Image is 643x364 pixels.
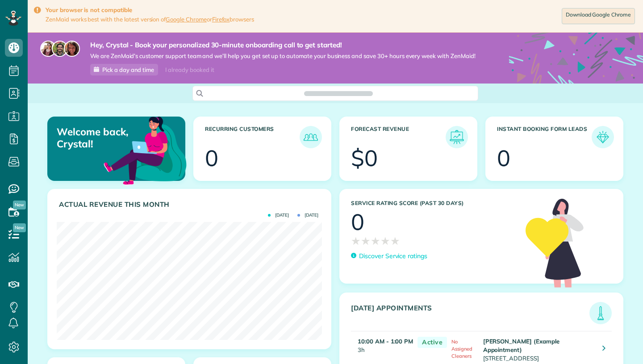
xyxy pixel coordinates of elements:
span: ★ [380,233,390,249]
span: [DATE] [268,213,289,218]
a: Download Google Chrome [562,8,635,24]
div: $0 [351,147,378,169]
img: icon_recurring_customers-cf858462ba22bcd05b5a5880d41d6543d210077de5bb9ebc9590e49fd87d84ed.png [302,128,320,146]
span: ★ [361,233,371,249]
a: Discover Service ratings [351,251,427,261]
h3: [DATE] Appointments [351,304,589,324]
strong: Your browser is not compatible [46,6,254,14]
span: [DATE] [297,213,318,218]
span: Pick a day and time [102,66,154,73]
img: jorge-587dff0eeaa6aab1f244e6dc62b8924c3b6ad411094392a53c71c6c4a576187d.jpg [52,41,68,57]
span: ZenMaid works best with the latest version of or browsers [46,16,254,23]
div: 0 [351,211,364,233]
span: New [13,223,26,232]
p: Welcome back, Crystal! [57,126,140,150]
h3: Recurring Customers [205,126,300,148]
p: Discover Service ratings [359,251,427,261]
div: I already booked it [160,64,219,75]
img: michelle-19f622bdf1676172e81f8f8fba1fb50e276960ebfe0243fe18214015130c80e4.jpg [64,41,80,57]
img: icon_forecast_revenue-8c13a41c7ed35a8dcfafea3cbb826a0462acb37728057bba2d056411b612bbbe.png [448,128,466,146]
img: dashboard_welcome-42a62b7d889689a78055ac9021e634bf52bae3f8056760290aed330b23ab8690.png [102,106,188,193]
span: New [13,201,26,209]
img: icon_todays_appointments-901f7ab196bb0bea1936b74009e4eb5ffbc2d2711fa7634e0d609ed5ef32b18b.png [592,304,610,322]
img: icon_form_leads-04211a6a04a5b2264e4ee56bc0799ec3eb69b7e499cbb523a139df1d13a81ae0.png [594,128,612,146]
h3: Service Rating score (past 30 days) [351,200,517,206]
span: We are ZenMaid’s customer support team and we’ll help you get set up to automate your business an... [90,52,476,60]
h3: Actual Revenue this month [59,201,322,209]
span: No Assigned Cleaners [451,339,472,359]
img: maria-72a9807cf96188c08ef61303f053569d2e2a8a1cde33d635c8a3ac13582a053d.jpg [40,41,56,57]
strong: [PERSON_NAME] (Example Appointment) [483,338,559,353]
div: 0 [497,147,510,169]
span: Active [418,337,447,348]
strong: 10:00 AM - 1:00 PM [358,338,413,345]
span: ★ [371,233,380,249]
span: ★ [351,233,361,249]
a: Firefox [212,16,230,23]
span: Search ZenMaid… [313,89,363,98]
span: ★ [390,233,400,249]
a: Pick a day and time [90,64,158,75]
h3: Forecast Revenue [351,126,446,148]
strong: Hey, Crystal - Book your personalized 30-minute onboarding call to get started! [90,41,476,50]
div: 0 [205,147,218,169]
h3: Instant Booking Form Leads [497,126,592,148]
a: Google Chrome [166,16,207,23]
